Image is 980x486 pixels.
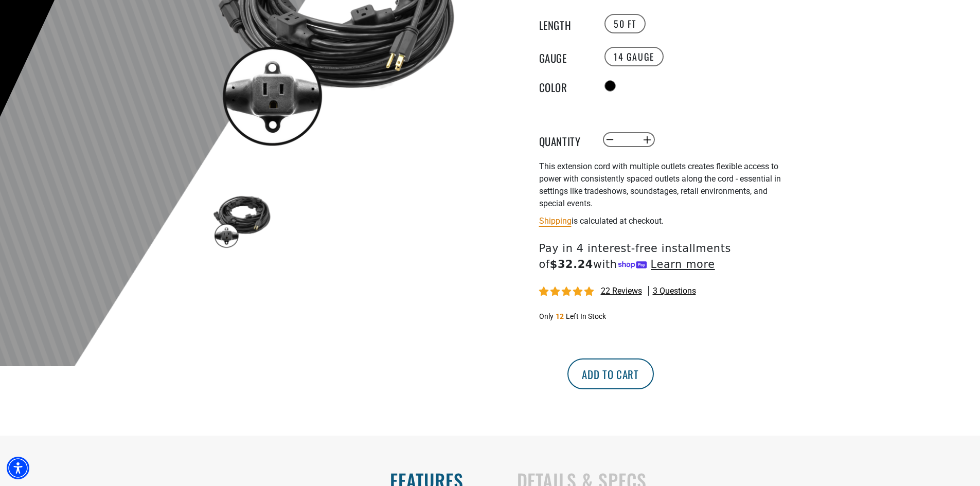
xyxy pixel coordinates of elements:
label: 50 FT [604,14,646,33]
button: Add to cart [567,358,654,389]
legend: Length [539,17,591,30]
span: This extension cord with multiple outlets creates flexible access to power with consistently spac... [539,161,781,208]
label: 14 Gauge [604,47,664,66]
span: Only [539,312,554,320]
span: 4.95 stars [539,287,596,297]
span: 3 questions [653,285,696,297]
legend: Color [539,79,591,93]
span: 22 reviews [601,286,642,296]
img: black [212,190,272,250]
span: 12 [556,312,564,320]
label: Quantity [539,133,591,147]
div: is calculated at checkout. [539,214,791,228]
div: Accessibility Menu [7,457,29,479]
span: Left In Stock [566,312,606,320]
legend: Gauge [539,50,591,63]
a: Shipping [539,216,572,226]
